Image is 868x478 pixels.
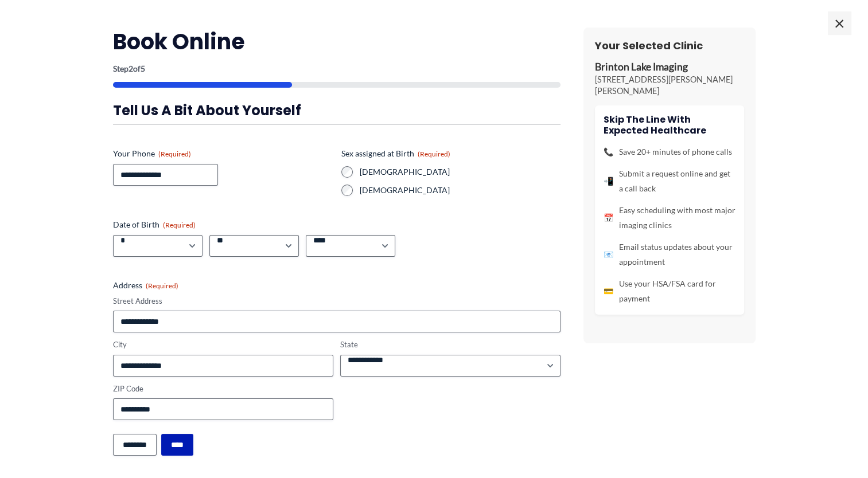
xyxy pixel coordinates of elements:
li: Email status updates about your appointment [604,240,735,269]
span: 2 [129,64,133,73]
label: [DEMOGRAPHIC_DATA] [360,185,560,196]
p: Step of [113,65,560,73]
span: (Required) [163,221,196,229]
span: 📲 [604,174,613,189]
span: (Required) [146,281,178,290]
h2: Book Online [113,28,560,56]
li: Save 20+ minutes of phone calls [604,144,735,159]
label: Your Phone [113,148,332,159]
legend: Sex assigned at Birth [341,148,450,159]
p: Brinton Lake Imaging [595,61,744,74]
span: 5 [141,64,145,73]
p: [STREET_ADDRESS][PERSON_NAME][PERSON_NAME] [595,74,744,97]
span: × [828,11,851,34]
label: City [113,339,333,350]
span: 💳 [604,284,613,299]
legend: Date of Birth [113,219,196,230]
label: State [340,339,560,350]
span: (Required) [158,150,191,158]
span: 📅 [604,210,613,225]
h4: Skip the line with Expected Healthcare [604,114,735,136]
label: [DEMOGRAPHIC_DATA] [360,166,560,178]
span: 📧 [604,247,613,262]
label: Street Address [113,296,560,307]
label: ZIP Code [113,383,333,394]
li: Use your HSA/FSA card for payment [604,276,735,306]
li: Easy scheduling with most major imaging clinics [604,203,735,233]
span: 📞 [604,144,613,159]
li: Submit a request online and get a call back [604,166,735,196]
h3: Your Selected Clinic [595,39,744,52]
h3: Tell us a bit about yourself [113,101,560,119]
span: (Required) [418,150,450,158]
legend: Address [113,280,178,291]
